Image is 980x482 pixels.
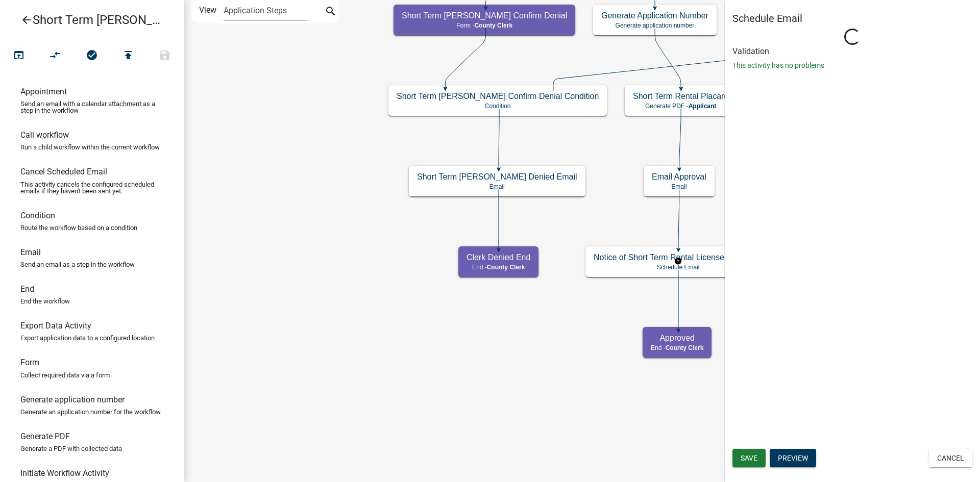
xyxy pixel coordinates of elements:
h6: Generate application number [20,395,125,404]
button: Preview [770,449,816,467]
h6: Email [20,247,41,257]
p: Send an email with a calendar attachment as a step in the workflow [20,100,163,114]
p: Email [417,183,577,190]
p: This activity has no problems [732,60,972,71]
div: Workflow actions [1,45,183,69]
h5: Short Term [PERSON_NAME] Denied Email [417,172,577,182]
i: publish [122,49,134,63]
h5: Schedule Email [732,12,972,24]
span: Save [741,454,757,462]
a: Short Term [PERSON_NAME] [8,8,167,32]
button: Publish [110,45,146,67]
button: Test Workflow [1,45,37,67]
i: compare_arrows [50,49,62,63]
h6: Generate PDF [20,432,70,441]
span: Applicant [689,103,717,110]
h5: Generate Application Number [601,11,708,20]
p: Condition [397,103,599,110]
button: No problems [73,45,110,67]
p: End - [467,264,530,271]
i: search [325,5,337,19]
h5: Email Approval [652,172,706,182]
button: search [323,4,339,20]
h6: Condition [20,211,55,220]
p: This activity cancels the configured scheduled emails if they haven't been sent yet. [20,181,163,194]
h6: Export Data Activity [20,321,91,331]
i: arrow_back [20,14,33,28]
span: County Clerk [666,344,704,351]
h6: Cancel Scheduled Email [20,167,107,176]
h6: Call workflow [20,130,69,140]
h5: Short Term [PERSON_NAME] Confirm Denial [402,11,567,20]
h5: Clerk Denied End [467,252,530,262]
i: check_circle [86,49,98,63]
button: Save [732,449,766,467]
h6: Appointment [20,87,67,96]
p: Send an email as a step in the workflow [20,261,135,268]
i: open_in_browser [13,49,25,63]
p: Run a child workflow within the current workflow [20,144,160,150]
p: Email [652,183,706,190]
p: Schedule Email [594,264,763,271]
span: County Clerk [474,22,512,29]
p: Route the workflow based on a condition [20,224,137,231]
p: Generate application number [601,22,708,29]
h6: Form [20,358,39,367]
p: Generate a PDF with collected data [20,445,122,452]
p: Form - [402,22,567,29]
span: County Clerk [487,264,525,271]
i: save [159,49,171,63]
p: Generate an application number for the workflow [20,409,161,415]
p: Generate PDF - [633,103,728,110]
h6: End [20,284,34,294]
button: Cancel [929,449,972,467]
button: Save [146,45,183,67]
h5: Notice of Short Term Rental License Expiration [594,252,763,262]
p: Export application data to a configured location [20,335,155,341]
p: End the workflow [20,298,70,305]
h6: Initiate Workflow Activity [20,468,109,478]
h5: Approved [651,333,703,343]
h6: Validation [732,46,972,56]
p: Collect required data via a form [20,372,110,378]
p: End - [651,344,703,351]
h5: Short Term Rental Placard [633,91,728,101]
button: Auto Layout [37,45,73,67]
h5: Short Term [PERSON_NAME] Confirm Denial Condition [397,91,599,101]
